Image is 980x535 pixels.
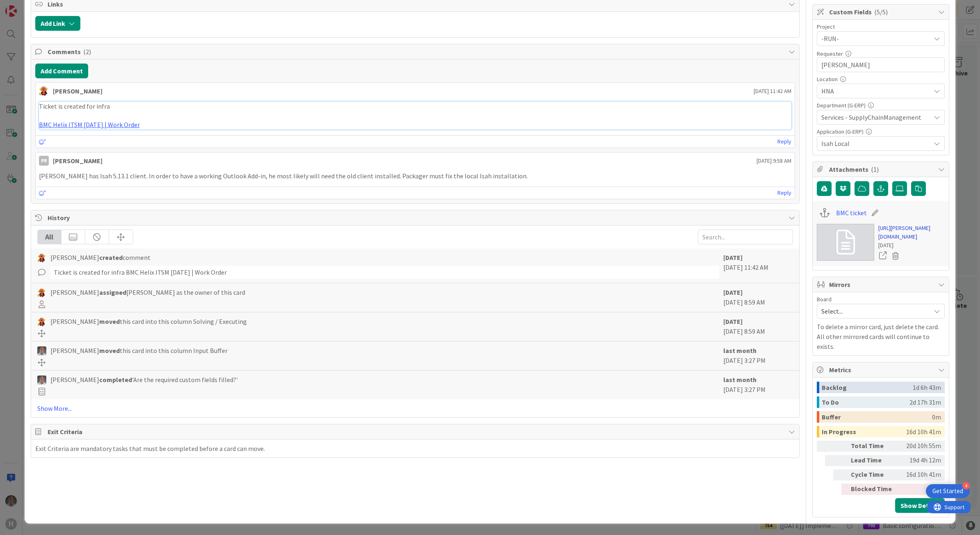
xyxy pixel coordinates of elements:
span: ( 1 ) [871,165,879,173]
div: 0m [932,411,941,423]
img: PS [37,376,46,385]
b: created [99,253,123,262]
img: LC [39,86,49,96]
span: Metrics [829,365,934,375]
b: [DATE] [723,288,743,296]
div: [DATE] 8:59 AM [723,287,793,308]
img: LC [37,288,46,297]
span: History [48,213,785,223]
span: Board [817,296,832,302]
input: Search... [698,230,793,244]
span: [PERSON_NAME] this card into this column Input Buffer [50,346,228,355]
b: last month [723,346,757,355]
span: -RUN- [821,33,926,44]
div: 16d 10h 41m [906,426,941,437]
button: Add Link [35,16,80,31]
p: To delete a mirror card, just delete the card. All other mirrored cards will continue to exists. [817,322,945,351]
p: [PERSON_NAME] has Isah 5.13.1 client. In order to have a working Outlook Add-in, he most likely w... [39,171,792,181]
div: Ticket is created for infra BMC Helix ITSM [DATE] | Work Order [50,266,720,279]
span: Support [17,1,37,11]
a: Open [878,250,887,261]
label: Requester [817,50,843,57]
span: Attachments [829,164,934,174]
b: completed [99,376,132,384]
div: Buffer [822,411,932,423]
div: [PERSON_NAME] [53,156,103,166]
a: Show More... [37,403,793,413]
div: [DATE] 3:27 PM [723,346,793,366]
div: Department (G-ERP) [817,102,945,108]
img: PS [37,346,46,355]
div: 1d 6h 43m [913,382,941,393]
div: To Do [822,396,909,408]
b: moved [99,346,120,355]
p: Ticket is created for infra [39,102,792,111]
div: 19d 4h 12m [899,455,941,466]
div: Total Time [851,441,896,452]
span: Services - SupplyChainManagement [821,112,930,122]
div: Application (G-ERP) [817,129,945,134]
a: Reply [777,188,791,198]
span: Mirrors [829,280,934,289]
span: [PERSON_NAME] [PERSON_NAME] as the owner of this card [50,287,245,297]
img: LC [37,253,46,262]
span: ( 2 ) [83,48,91,56]
b: [DATE] [723,317,743,326]
div: [DATE] 3:27 PM [723,375,793,395]
div: Project [817,24,945,30]
div: Get Started [932,487,963,495]
img: LC [37,317,46,326]
span: Exit Criteria [48,427,785,437]
div: Backlog [822,382,913,393]
div: Cycle Time [851,469,896,480]
div: 4 [962,482,970,489]
button: Show Details [895,498,945,513]
span: HNA [821,86,930,96]
div: All [38,230,62,244]
div: [PERSON_NAME] [53,86,103,96]
span: ( 5/5 ) [874,8,888,16]
span: Custom Fields [829,7,934,17]
div: [DATE] [878,241,945,250]
b: [DATE] [723,253,743,262]
div: Blocked Time [851,484,896,495]
b: assigned [99,288,126,296]
b: last month [723,376,757,384]
button: Add Comment [35,64,88,78]
span: Select... [821,305,926,317]
div: [DATE] 11:42 AM [723,253,793,279]
a: BMC ticket [836,208,867,218]
span: [DATE] 9:58 AM [757,157,791,165]
div: 2d 17h 31m [909,396,941,408]
span: [PERSON_NAME] this card into this column Solving / Executing [50,316,247,326]
span: [PERSON_NAME] comment [50,253,150,262]
a: BMC Helix ITSM [DATE] | Work Order [39,121,140,129]
span: Isah Local [821,139,930,148]
div: Location [817,76,945,82]
div: Open Get Started checklist, remaining modules: 4 [926,484,970,498]
b: moved [99,317,120,326]
span: [DATE] 11:42 AM [754,87,791,96]
div: 20d 10h 55m [899,441,941,452]
a: Reply [777,137,791,147]
div: 0m [899,484,941,495]
div: Lead Time [851,455,896,466]
div: Exit Criteria are mandatory tasks that must be completed before a card can move. [35,444,265,453]
div: 16d 10h 41m [899,469,941,480]
span: Comments [48,47,785,57]
div: PR [39,156,49,166]
div: In Progress [822,426,906,437]
span: [PERSON_NAME] 'Are the required custom fields filled?' [50,375,238,385]
a: [URL][PERSON_NAME][DOMAIN_NAME] [878,224,945,241]
div: [DATE] 8:59 AM [723,316,793,337]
